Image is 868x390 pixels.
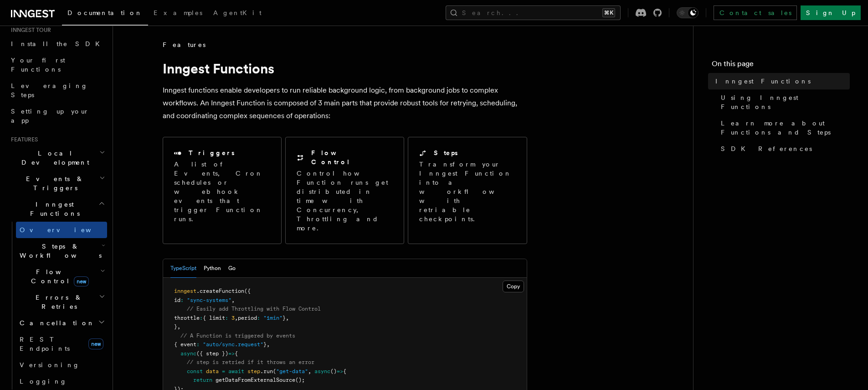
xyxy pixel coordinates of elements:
[721,93,850,111] span: Using Inngest Functions
[174,323,177,330] span: }
[208,3,267,25] a: AgentKit
[163,40,205,49] span: Features
[16,264,107,289] button: Flow Controlnew
[154,9,202,16] span: Examples
[282,315,286,321] span: }
[180,350,196,357] span: async
[62,3,148,26] a: Documentation
[314,368,330,374] span: async
[180,333,295,339] span: // A Function is triggered by events
[16,315,107,331] button: Cancellation
[337,368,343,374] span: =>
[174,315,200,321] span: throttle
[717,140,850,157] a: SDK References
[11,82,88,99] span: Leveraging Steps
[16,318,95,328] span: Cancellation
[174,160,270,224] p: A list of Events, Cron schedules or webhook events that trigger Function runs.
[187,368,203,374] span: const
[297,169,393,233] p: Control how Function runs get distributed in time with Concurrency, Throttling and more.
[200,315,203,321] span: :
[74,276,89,286] span: new
[238,315,257,321] span: period
[7,36,107,52] a: Install the SDK
[189,148,235,157] h2: Triggers
[225,315,228,321] span: :
[20,336,70,352] span: REST Endpoints
[721,144,812,153] span: SDK References
[16,357,107,373] a: Versioning
[16,373,107,390] a: Logging
[196,288,244,294] span: .createFunction
[228,259,236,278] button: Go
[7,136,38,143] span: Features
[67,9,143,16] span: Documentation
[434,148,458,157] h2: Steps
[203,341,263,348] span: "auto/sync.request"
[7,196,107,222] button: Inngest Functions
[235,350,238,357] span: {
[11,40,105,47] span: Install the SDK
[712,58,850,73] h4: On this page
[263,341,267,348] span: }
[677,7,699,18] button: Toggle dark mode
[180,297,184,303] span: :
[7,78,107,103] a: Leveraging Steps
[196,350,228,357] span: ({ step })
[177,323,180,330] span: ,
[88,338,103,349] span: new
[16,222,107,238] a: Overview
[715,77,811,86] span: Inngest Functions
[16,238,107,264] button: Steps & Workflows
[308,368,311,374] span: ,
[721,119,850,137] span: Learn more about Functions and Steps
[717,115,850,140] a: Learn more about Functions and Steps
[206,368,219,374] span: data
[228,368,244,374] span: await
[7,149,99,167] span: Local Development
[163,137,282,244] a: TriggersA list of Events, Cron schedules or webhook events that trigger Function runs.
[330,368,337,374] span: ()
[187,297,231,303] span: "sync-systems"
[503,281,524,292] button: Copy
[193,377,212,383] span: return
[174,297,180,303] span: id
[231,297,235,303] span: ,
[7,52,107,78] a: Your first Functions
[419,160,517,224] p: Transform your Inngest Function into a workflow with retriable checkpoints.
[196,341,200,348] span: :
[7,26,51,34] span: Inngest tour
[257,315,260,321] span: :
[408,137,527,244] a: StepsTransform your Inngest Function into a workflow with retriable checkpoints.
[244,288,251,294] span: ({
[16,289,107,315] button: Errors & Retries
[11,108,89,124] span: Setting up your app
[7,174,99,192] span: Events & Triggers
[170,259,196,278] button: TypeScript
[204,259,221,278] button: Python
[163,84,527,122] p: Inngest functions enable developers to run reliable background logic, from background jobs to com...
[222,368,225,374] span: =
[801,5,861,20] a: Sign Up
[174,341,196,348] span: { event
[7,103,107,129] a: Setting up your app
[213,9,262,16] span: AgentKit
[231,315,235,321] span: 3
[187,359,314,365] span: // step is retried if it throws an error
[20,361,80,369] span: Versioning
[7,200,98,218] span: Inngest Functions
[247,368,260,374] span: step
[187,306,321,312] span: // Easily add Throttling with Flow Control
[174,288,196,294] span: inngest
[712,73,850,89] a: Inngest Functions
[16,331,107,357] a: REST Endpointsnew
[16,267,100,286] span: Flow Control
[717,89,850,115] a: Using Inngest Functions
[273,368,276,374] span: (
[714,5,797,20] a: Contact sales
[260,368,273,374] span: .run
[276,368,308,374] span: "get-data"
[203,315,225,321] span: { limit
[267,341,270,348] span: ,
[295,377,305,383] span: ();
[163,60,527,77] h1: Inngest Functions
